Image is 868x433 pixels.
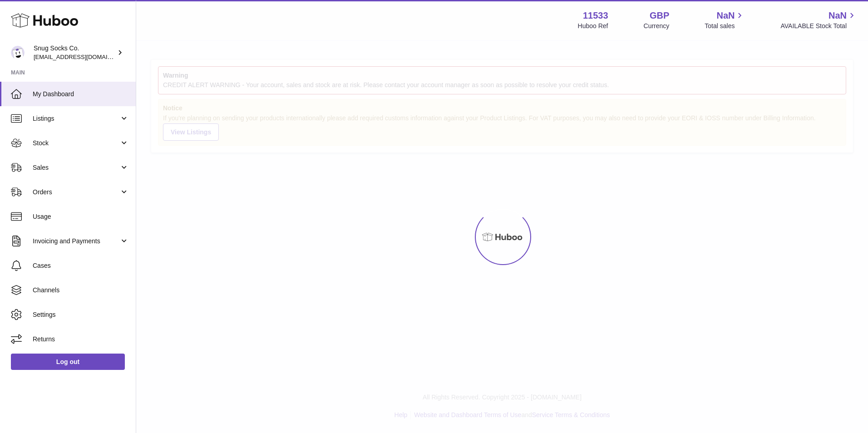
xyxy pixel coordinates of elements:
span: Listings [33,114,119,123]
div: Currency [644,22,670,30]
span: AVAILABLE Stock Total [780,22,857,30]
span: Stock [33,139,119,148]
span: My Dashboard [33,90,129,98]
div: Snug Socks Co. [34,44,115,61]
span: Channels [33,286,129,295]
strong: GBP [650,10,669,22]
span: Orders [33,188,119,197]
span: Sales [33,163,119,172]
span: Settings [33,310,129,319]
span: Returns [33,335,129,344]
div: Huboo Ref [578,22,608,30]
span: Cases [33,261,129,270]
a: NaN AVAILABLE Stock Total [780,10,857,30]
span: [EMAIL_ADDRESS][DOMAIN_NAME] [34,53,133,60]
a: Log out [11,354,125,370]
span: NaN [829,10,847,22]
span: Invoicing and Payments [33,237,119,246]
img: internalAdmin-11533@internal.huboo.com [11,46,25,59]
span: Usage [33,212,129,221]
a: NaN Total sales [705,10,745,30]
span: NaN [716,10,735,22]
strong: 11533 [583,10,608,22]
span: Total sales [705,22,745,30]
